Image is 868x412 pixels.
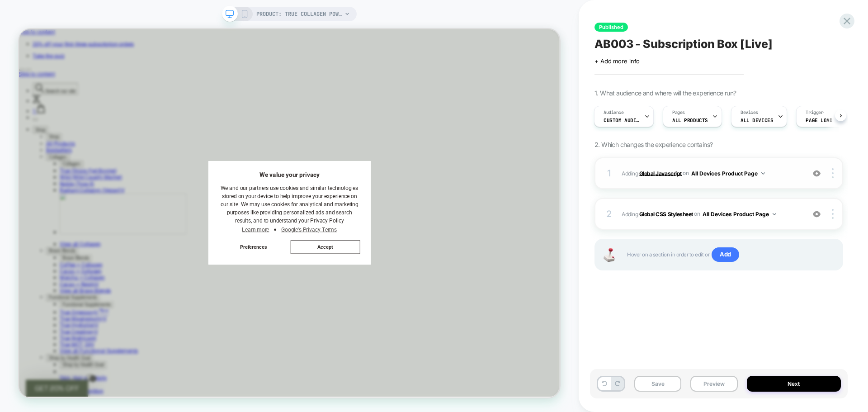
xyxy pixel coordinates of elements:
span: ALL PRODUCTS [672,117,708,123]
span: Pages [672,109,685,116]
img: crossed eye [813,210,821,218]
div: We value your privacy [267,190,455,199]
span: ALL DEVICES [741,117,773,123]
button: Next [747,376,841,392]
a: Google's Privacy Terms [348,261,425,275]
span: 2. Which changes the experience contains? [594,141,712,148]
img: close [832,168,834,178]
span: on [683,168,689,178]
span: Hover on a section in order to edit or [627,247,833,262]
span: Trigger [806,109,823,116]
img: crossed eye [813,170,821,177]
a: Learn more [296,261,335,275]
span: on [694,209,700,219]
div: 2 [604,206,613,222]
button: Preview [690,376,737,392]
button: All Devices Product Page [691,168,765,179]
span: Adding [622,208,800,220]
div: 1 [604,165,613,181]
span: AB003 - Subscription Box [Live] [594,37,773,51]
span: + Add more info [594,57,640,65]
span: Adding [622,168,800,179]
span: 1. What audience and where will the experience run? [594,89,736,97]
button: All Devices Product Page [703,208,776,220]
img: down arrow [773,213,776,215]
span: Page Load [806,117,832,123]
img: Joystick [600,248,618,262]
span: Custom Audience [604,117,640,123]
span: Audience [604,109,624,116]
button: Save [634,376,681,392]
img: down arrow [761,172,765,175]
button: Accept [362,282,454,300]
img: close [832,209,834,219]
span: Devices [741,109,758,116]
b: Global CSS Stylesheet [639,210,693,217]
b: Global Javascript [639,170,682,176]
span: ● [340,262,344,273]
span: Add [712,247,739,262]
span: PRODUCT: True Collagen Powder [256,7,342,21]
span: Published [594,23,628,32]
span: We and our partners use cookies and similar technologies stored on your device to help improve yo... [267,207,455,261]
button: Preferences [267,282,359,300]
